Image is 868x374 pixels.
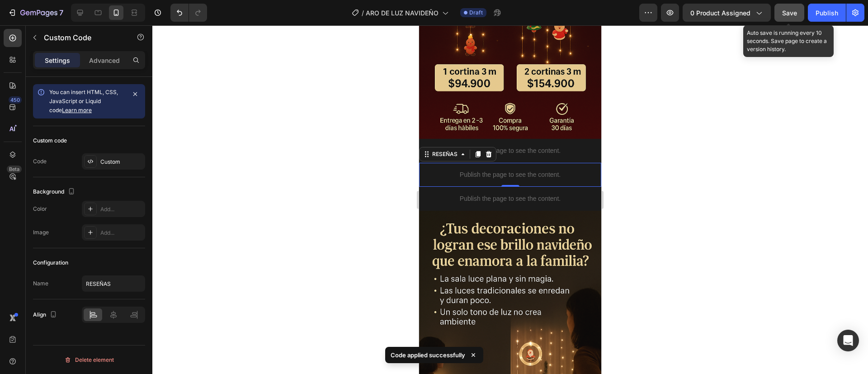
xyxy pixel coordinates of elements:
[33,279,48,288] div: Name
[62,107,92,114] a: Learn more
[45,56,70,65] p: Settings
[690,8,750,18] span: 0 product assigned
[64,355,114,365] div: Delete element
[774,4,804,22] button: Save
[7,166,22,173] div: Beta
[366,8,439,18] span: ARO DE LUZ NAVIDEÑO
[33,309,59,321] div: Align
[33,157,47,166] div: Code
[33,186,77,198] div: Background
[100,158,143,166] div: Custom
[782,9,797,17] span: Save
[49,89,118,114] span: You can insert HTML, CSS, JavaScript or Liquid code
[170,4,207,22] div: Undo/Redo
[419,25,601,374] iframe: Design area
[837,330,859,351] div: Open Intercom Messenger
[808,4,846,22] button: Publish
[33,259,68,267] div: Configuration
[362,8,364,18] span: /
[100,229,143,237] div: Add...
[4,4,67,22] button: 7
[33,137,67,145] div: Custom code
[391,350,465,360] p: Code applied successfully
[816,8,838,18] div: Publish
[100,205,143,213] div: Add...
[89,56,120,65] p: Advanced
[44,32,121,43] p: Custom Code
[33,228,49,237] div: Image
[9,96,22,104] div: 450
[683,4,771,22] button: 0 product assigned
[33,205,47,213] div: Color
[59,7,63,18] p: 7
[469,9,483,17] span: Draft
[33,353,145,367] button: Delete element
